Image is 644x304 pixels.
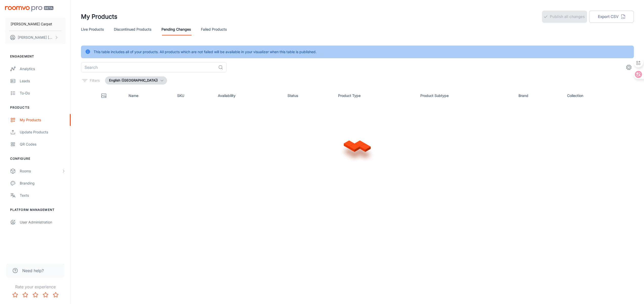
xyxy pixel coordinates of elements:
div: My Products [20,117,66,123]
th: Availability [214,89,283,103]
div: Branding [20,180,66,186]
div: QR Codes [20,141,66,147]
th: Product Subtype [416,89,514,103]
a: Discontinued Products [114,23,151,35]
button: Rate 1 star [10,290,20,300]
button: Rate 3 star [30,290,40,300]
th: Brand [514,89,563,103]
div: Texts [20,193,66,198]
div: Leads [20,78,66,84]
div: User Administration [20,219,66,225]
div: To-do [20,90,66,96]
button: Rate 5 star [51,290,61,300]
a: Live Products [81,23,104,35]
a: Pending Changes [161,23,191,35]
h1: My Products [81,12,117,21]
button: [PERSON_NAME] Carpet [5,17,66,31]
div: Rooms [20,168,61,174]
span: Need help? [22,268,44,274]
img: Roomvo PRO Beta [5,6,53,11]
div: Update Products [20,129,66,135]
p: Rate your experience [4,284,67,290]
a: Failed Products [201,23,227,35]
div: Analytics [20,66,66,72]
p: [PERSON_NAME] Carpet [11,21,52,27]
th: Status [283,89,334,103]
th: SKU [173,89,214,103]
button: [PERSON_NAME] [PERSON_NAME] [5,31,66,44]
th: Name [124,89,173,103]
button: English ([GEOGRAPHIC_DATA]) [105,76,167,85]
p: [PERSON_NAME] [PERSON_NAME] [18,35,53,40]
button: Export CSV [589,11,634,23]
svg: Thumbnail [101,93,107,99]
button: Rate 2 star [20,290,30,300]
input: Search [81,62,216,72]
th: Product Type [334,89,417,103]
button: settings [624,62,634,72]
button: Rate 4 star [40,290,51,300]
div: This table includes all of your products. All products which are not failed will be available in ... [94,47,317,57]
th: Collection [563,89,634,103]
